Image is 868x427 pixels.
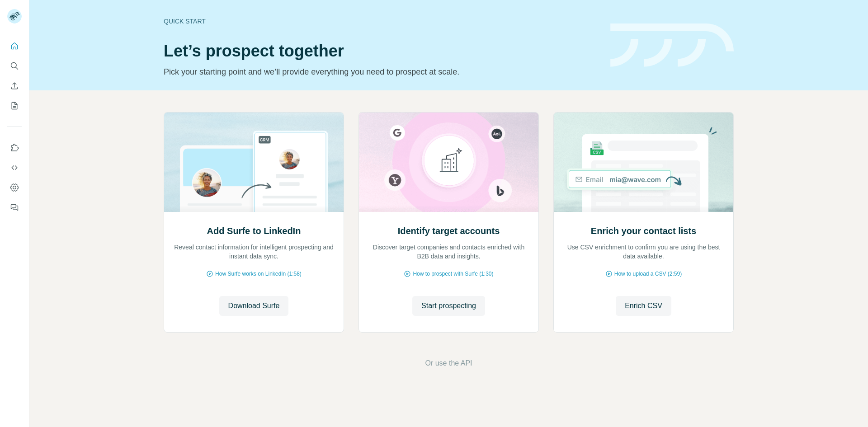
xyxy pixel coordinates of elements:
p: Pick your starting point and we’ll provide everything you need to prospect at scale. [164,66,599,78]
button: Or use the API [425,358,472,369]
span: Enrich CSV [625,300,662,311]
img: Add Surfe to LinkedIn [164,113,344,212]
span: How to upload a CSV (2:59) [614,270,682,278]
span: Start prospecting [421,300,476,311]
button: Search [7,58,22,74]
p: Reveal contact information for intelligent prospecting and instant data sync. [173,243,335,261]
button: Start prospecting [412,296,485,316]
span: How Surfe works on LinkedIn (1:58) [215,270,302,278]
button: Use Surfe API [7,160,22,176]
h2: Enrich your contact lists [591,225,696,237]
button: Quick start [7,38,22,54]
button: Use Surfe on LinkedIn [7,140,22,156]
button: Feedback [7,199,22,216]
button: Enrich CSV [616,296,671,316]
button: My lists [7,98,22,114]
h2: Add Surfe to LinkedIn [207,225,301,237]
button: Download Surfe [219,296,289,316]
span: Download Surfe [228,300,280,311]
h2: Identify target accounts [398,225,500,237]
button: Enrich CSV [7,78,22,94]
div: Quick start [164,17,599,26]
p: Use CSV enrichment to confirm you are using the best data available. [563,243,724,261]
img: Enrich your contact lists [553,113,734,212]
img: banner [610,23,734,67]
h1: Let’s prospect together [164,42,599,60]
button: Dashboard [7,179,22,196]
p: Discover target companies and contacts enriched with B2B data and insights. [368,243,529,261]
img: Identify target accounts [359,113,539,212]
span: How to prospect with Surfe (1:30) [413,270,493,278]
